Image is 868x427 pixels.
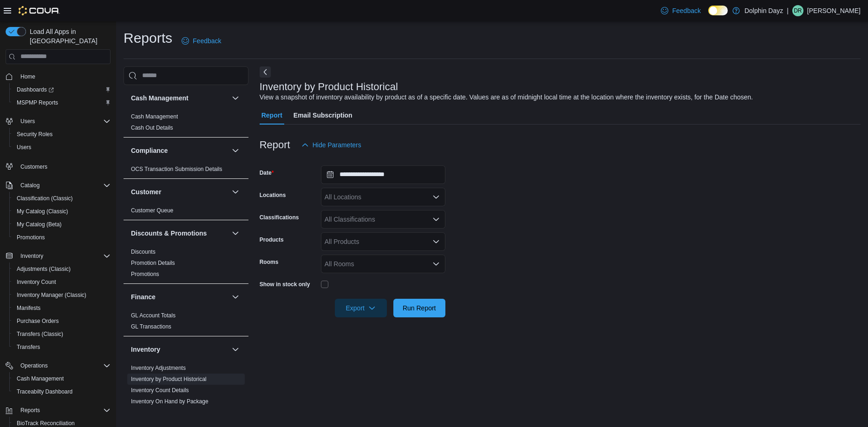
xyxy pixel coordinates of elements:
[9,231,114,244] button: Promotions
[131,398,209,405] a: Inventory On Hand by Package
[9,205,114,218] button: My Catalog (Classic)
[794,5,802,16] span: DR
[807,5,861,16] p: [PERSON_NAME]
[17,116,111,127] span: Users
[131,270,159,278] span: Promotions
[17,278,56,286] span: Inventory Count
[20,182,39,189] span: Catalog
[131,93,189,103] h3: Cash Management
[13,129,56,140] a: Security Roles
[9,372,114,385] button: Cash Management
[260,66,271,78] button: Next
[13,342,44,353] a: Transfers
[260,139,290,151] h3: Report
[393,299,445,317] button: Run Report
[131,323,171,330] span: GL Transactions
[13,97,62,108] a: MSPMP Reports
[131,229,228,238] button: Discounts & Promotions
[13,302,111,314] span: Manifests
[13,84,58,95] a: Dashboards
[260,191,286,199] label: Locations
[17,161,51,172] a: Customers
[17,250,111,262] span: Inventory
[294,106,352,125] span: Email Subscription
[13,193,111,204] span: Classification (Classic)
[131,376,207,382] a: Inventory by Product Historical
[13,302,44,314] a: Manifests
[131,259,175,267] span: Promotion Details
[17,405,44,416] button: Reports
[131,260,175,266] a: Promotion Details
[13,315,63,327] a: Purchase Orders
[13,232,111,243] span: Promotions
[131,113,178,120] a: Cash Management
[13,129,111,140] span: Security Roles
[131,248,156,256] span: Discounts
[2,115,114,128] button: Users
[131,364,186,372] span: Inventory Adjustments
[17,144,31,151] span: Users
[17,86,54,93] span: Dashboards
[9,218,114,231] button: My Catalog (Beta)
[131,345,228,354] button: Inventory
[17,160,111,172] span: Customers
[792,5,803,16] div: Donna Ryan
[13,373,111,384] span: Cash Management
[230,228,241,239] button: Discounts & Promotions
[9,96,114,109] button: MSPMP Reports
[131,292,228,302] button: Finance
[20,362,48,369] span: Operations
[131,187,161,197] h3: Customer
[17,221,62,228] span: My Catalog (Beta)
[20,73,35,80] span: Home
[230,344,241,355] button: Inventory
[17,405,111,416] span: Reports
[321,165,445,184] input: Press the down key to open a popover containing a calendar.
[13,219,65,230] a: My Catalog (Beta)
[340,299,381,317] span: Export
[13,206,111,217] span: My Catalog (Classic)
[17,131,52,138] span: Security Roles
[20,163,47,171] span: Customers
[131,124,173,131] span: Cash Out Details
[260,258,279,266] label: Rooms
[9,263,114,276] button: Adjustments (Classic)
[13,386,76,397] a: Traceabilty Dashboard
[13,219,111,230] span: My Catalog (Beta)
[260,81,398,92] h3: Inventory by Product Historical
[131,271,159,277] a: Promotions
[13,142,111,153] span: Users
[17,234,45,241] span: Promotions
[13,276,60,288] a: Inventory Count
[17,360,111,371] span: Operations
[17,208,68,215] span: My Catalog (Classic)
[131,93,228,103] button: Cash Management
[17,375,64,382] span: Cash Management
[260,169,274,177] label: Date
[131,146,168,155] h3: Compliance
[657,1,704,20] a: Feedback
[131,312,176,319] span: GL Account Totals
[787,5,789,16] p: |
[9,289,114,302] button: Inventory Manager (Classic)
[131,166,222,172] a: OCS Transaction Submission Details
[131,345,160,354] h3: Inventory
[17,360,52,371] button: Operations
[131,229,207,238] h3: Discounts & Promotions
[13,373,67,384] a: Cash Management
[17,71,111,82] span: Home
[13,328,111,340] span: Transfers (Classic)
[260,236,284,243] label: Products
[131,207,173,214] a: Customer Queue
[9,315,114,328] button: Purchase Orders
[13,276,111,288] span: Inventory Count
[124,310,248,336] div: Finance
[19,6,60,15] img: Cova
[230,291,241,302] button: Finance
[178,32,225,50] a: Feedback
[432,193,440,201] button: Open list of options
[131,292,156,302] h3: Finance
[13,97,111,108] span: MSPMP Reports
